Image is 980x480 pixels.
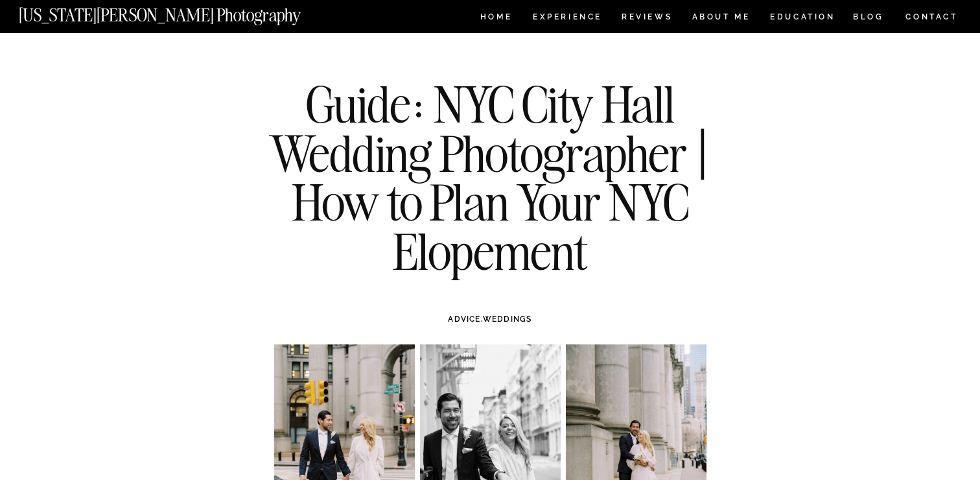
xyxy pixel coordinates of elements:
[853,13,884,24] a: BLOG
[905,10,959,24] a: CONTACT
[769,13,837,24] a: EDUCATION
[622,13,670,24] a: REVIEWS
[19,6,344,18] a: [US_STATE][PERSON_NAME] Photography
[478,13,515,24] a: HOME
[255,80,725,276] h1: Guide: NYC City Hall Wedding Photographer | How to Plan Your NYC Elopement
[301,313,679,325] h3: ,
[533,13,601,24] a: Experience
[692,13,751,24] a: ABOUT ME
[483,315,532,324] a: WEDDINGS
[448,315,480,324] a: ADVICE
